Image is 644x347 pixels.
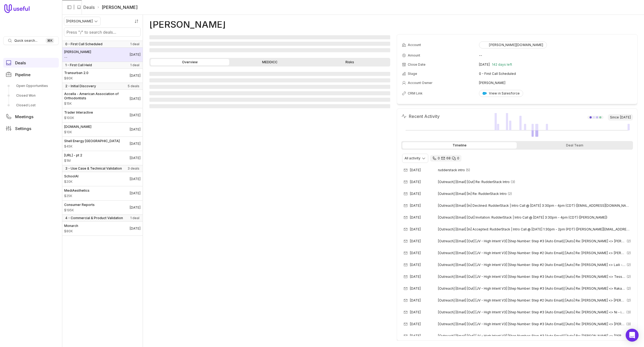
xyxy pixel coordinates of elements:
[410,310,421,314] time: [DATE]
[438,334,625,338] span: [Outreach] [Email] [Out] [JV - High Intent V3] [Step Number: Step #3 (Auto Email)] [Auto] Re: [PE...
[64,71,88,75] span: Transurban 2.0
[65,84,96,88] span: 2 - Initial Discovery
[64,92,130,100] span: Accella - American Association of Orthodontists
[410,334,421,338] time: [DATE]
[64,180,78,184] span: Amount
[482,91,520,96] div: View in Salesforce
[15,127,31,131] span: Settings
[408,53,420,58] span: Amount
[130,63,139,67] span: 1 deal
[62,48,143,62] a: [PERSON_NAME]--[DATE]
[65,166,122,171] span: 3 - Use Case & Technical Validation
[410,286,421,291] time: [DATE]
[479,79,632,87] td: [PERSON_NAME]
[438,275,626,279] span: [Outreach] [Email] [Out] [JV - High Intent V3] [Step Number: Step #3 (Auto Email)] [Auto] Re: [PE...
[64,188,90,193] span: MediAesthetics
[466,168,470,172] span: 5 emails in thread
[64,101,130,106] span: Amount
[479,90,523,97] a: View in Salesforce
[130,127,141,132] time: Deal Close Date
[410,180,421,184] time: [DATE]
[438,227,631,232] span: [Outreach] [Email] [In] Accepted: RudderStack | Intro Call @ [DATE] 1:30pm - 2pm (PDT) ([PERSON_N...
[410,322,421,326] time: [DATE]
[73,4,75,10] span: |
[627,263,631,267] span: 2 emails in thread
[64,153,82,157] span: [URL] - pt 2
[65,63,92,67] span: 1 - First Call Held
[64,224,78,228] span: Monarch
[130,177,141,181] time: Deal Close Date
[401,113,440,120] h2: Recent Activity
[408,72,417,76] span: Stage
[410,168,421,172] time: [DATE]
[479,51,632,60] td: --
[64,50,91,54] span: [PERSON_NAME]
[65,3,73,11] button: Collapse sidebar
[482,43,543,47] div: [PERSON_NAME][DOMAIN_NAME]
[130,42,139,46] span: 1 deal
[410,227,421,232] time: [DATE]
[62,15,143,347] nav: Deals
[438,239,626,243] span: [Outreach] [Email] [Out] [JV - High Intent V3] [Step Number: Step #3 (Auto Email)] [Auto] Re: [PE...
[149,48,390,52] span: ‌
[64,208,95,212] span: Amount
[438,168,465,172] span: rudderstack intro
[408,62,426,67] span: Close Date
[62,201,143,215] a: Consumer Reports$195K[DATE]
[492,62,512,67] span: 142 days left
[15,115,33,119] span: Meetings
[62,108,143,122] a: Trader Interactive$100K[DATE]
[149,85,390,89] span: ‌
[410,215,421,220] time: [DATE]
[64,203,95,207] span: Consumer Reports
[64,116,93,120] span: Amount
[97,4,138,10] li: [PERSON_NAME]
[149,98,390,102] span: ‌
[130,52,141,57] time: Deal Close Date
[402,142,517,149] div: Timeline
[62,122,143,136] a: [DOMAIN_NAME]$10K[DATE]
[64,229,78,233] span: Amount
[64,76,88,80] span: Amount
[62,90,143,108] a: Accella - American Association of Orthodontists$15K[DATE]
[626,322,631,326] span: 3 emails in thread
[626,329,639,342] div: Open Intercom Messenger
[608,114,633,121] span: Since
[438,322,625,326] span: [Outreach] [Email] [Out] [JV - High Intent V3] [Step Number: Step #3 (Auto Email)] [Auto] Re: [PE...
[64,159,82,163] span: Amount
[3,91,59,100] a: Closed Won
[626,310,631,314] span: 3 emails in thread
[14,38,37,43] span: Quick search...
[508,192,512,196] span: 2 emails in thread
[627,286,631,291] span: 2 emails in thread
[3,82,59,110] div: Pipeline submenu
[64,144,120,149] span: Amount
[438,204,631,208] span: [Outreach] [Email] [In] Declined: RudderStack | Intro Call @ [DATE] 3:30pm - 4pm (CDT) ([EMAIL_AD...
[3,112,59,121] a: Meetings
[430,155,461,162] div: 0 calls and 68 email threads
[408,91,423,96] span: CRM Link
[130,142,141,146] time: Deal Close Date
[64,28,141,36] input: Search deals by name
[130,113,141,117] time: Deal Close Date
[438,286,626,291] span: [Outreach] [Email] [Out] [JV - High Intent V3] [Step Number: Step #3 (Auto Email)] [Auto] Re: [PE...
[438,310,625,314] span: [Outreach] [Email] [Out] [JV - High Intent V3] [Step Number: Step #3 (Auto Email)] [Auto] Re: [PE...
[149,91,390,95] span: ‌
[438,180,510,184] span: [Outreach] [Email] [Out] Re: RudderStack Intro
[83,4,95,10] a: Deals
[128,84,139,88] span: 5 deals
[130,73,141,78] time: Deal Close Date
[65,216,123,220] span: 4 - Commercial & Product Validation
[408,81,433,85] span: Account Owner
[62,186,143,200] a: MediAesthetics$25K[DATE]
[410,192,421,196] time: [DATE]
[3,70,59,79] a: Pipeline
[3,101,59,110] a: Closed Lost
[130,205,141,210] time: Deal Close Date
[15,61,26,65] span: Deals
[128,166,139,171] span: 3 deals
[62,222,143,236] a: Monarch$80K[DATE]
[62,172,143,186] a: SchoolAI$20K[DATE]
[150,59,229,65] a: Overview
[627,298,631,303] span: 2 emails in thread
